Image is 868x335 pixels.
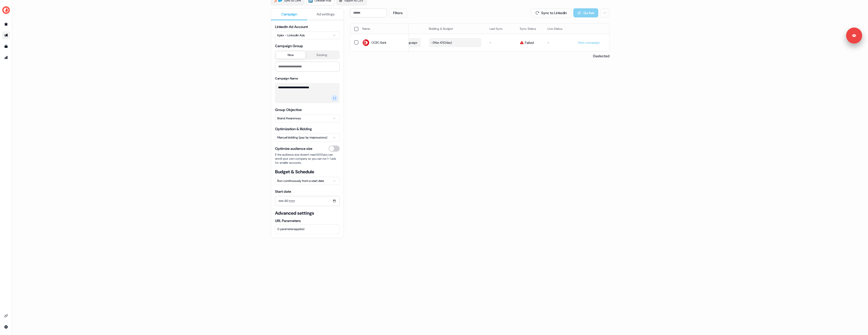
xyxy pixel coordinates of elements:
[358,24,409,34] th: Name
[389,8,407,17] button: Filters
[544,34,574,51] td: -
[275,189,291,194] label: Start date
[531,8,571,17] button: Sync to LinkedIn
[429,38,481,47] button: -(Max €10/day)
[275,24,308,29] label: LinkedIn Ad Account
[275,169,340,175] span: Budget & Schedule
[600,8,609,17] button: More actions
[371,40,387,45] span: OCBC Bank
[317,12,335,17] span: Ad settings
[329,146,340,152] button: Optimize audience size
[425,24,485,34] th: Bidding & Budget
[276,51,305,59] button: New
[578,41,600,45] a: View campaign
[516,24,544,34] th: Sync Status
[2,42,10,50] a: Go to templates
[275,146,312,151] span: Optimize audience size
[281,12,297,17] span: Campaign
[277,227,304,232] span: 0 parameters applied
[544,24,574,34] th: Live Status
[275,107,302,112] label: Group Objective
[525,40,534,45] span: Failed
[485,34,516,51] td: -
[275,210,340,216] span: Advanced settings
[275,127,312,131] label: Optimization & Bidding
[2,312,10,320] a: Go to integrations
[591,53,609,59] p: 0 selected
[2,53,10,62] a: Go to attribution
[305,51,339,59] button: Existing
[275,76,298,80] label: Campaign Name
[2,20,10,28] a: Go to prospects
[485,24,516,34] th: Last Sync
[275,224,340,234] button: 0 parametersapplied
[431,40,452,45] div: - ( Max €10/day )
[2,31,10,39] a: Go to outbound experience
[275,218,340,223] label: URL Parameters
[275,153,340,165] span: If the audience size doesn’t reach 300 you can enroll your own company so you can run 1-1 ads for...
[2,323,10,331] a: Go to integrations
[275,43,340,48] span: Campaign Group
